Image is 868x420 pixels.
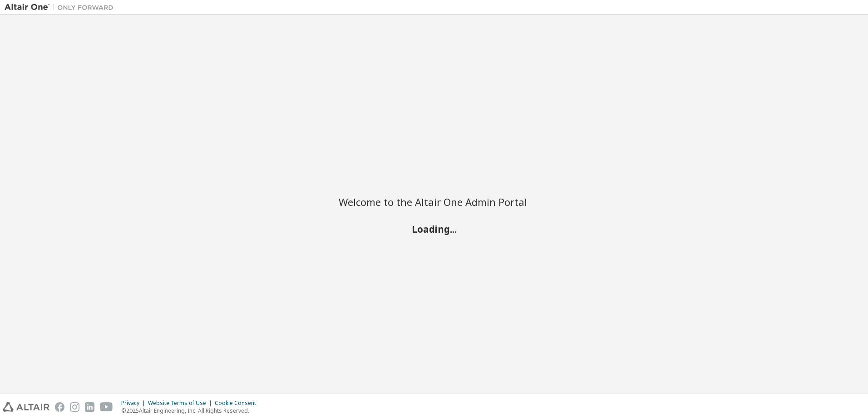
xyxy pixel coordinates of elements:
[85,402,94,412] img: linkedin.svg
[3,402,49,412] img: altair_logo.svg
[215,400,261,407] div: Cookie Consent
[121,400,148,407] div: Privacy
[148,400,215,407] div: Website Terms of Use
[339,223,529,235] h2: Loading...
[339,195,529,208] h2: Welcome to the Altair One Admin Portal
[5,3,118,12] img: Altair One
[121,407,261,415] p: © 2025 Altair Engineering, Inc. All Rights Reserved.
[55,402,64,412] img: facebook.svg
[100,402,113,412] img: youtube.svg
[70,402,79,412] img: instagram.svg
